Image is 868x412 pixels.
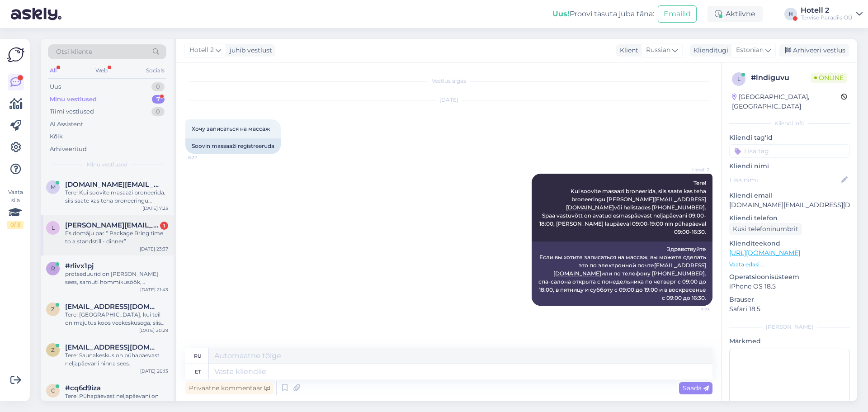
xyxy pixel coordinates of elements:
[801,14,853,21] div: Tervise Paradiis OÜ
[65,311,168,327] div: Tere! [GEOGRAPHIC_DATA], kui teil on majutus koos veekeskusega, siis on veekeskus sees. Kui tahat...
[185,138,281,154] div: Soovin massaaži registreeruda
[801,7,863,21] a: Hotell 2Tervise Paradiis OÜ
[65,303,159,311] span: zanda.jurgevica@gmail.com
[729,282,850,291] p: iPhone OS 18.5
[729,336,850,346] p: Märkmed
[732,92,841,111] div: [GEOGRAPHIC_DATA], [GEOGRAPHIC_DATA]
[65,180,159,189] span: mostova.pl@gmail.com
[539,180,708,235] span: Tere! Kui soovite masaazi broneerida, siis saate kas teha broneeringu [PERSON_NAME] või helistade...
[226,46,272,55] div: juhib vestlust
[140,246,168,252] div: [DATE] 23:37
[50,95,97,104] div: Minu vestlused
[729,213,850,223] p: Kliendi telefon
[616,46,638,55] div: Klient
[65,221,159,229] span: linda.saleniece7@gmail.com
[65,351,168,368] div: Tere! Saunakeskus on pühapäevast neljapäevani hinna sees.
[87,161,127,169] span: Minu vestlused
[676,306,710,313] span: 7:23
[532,242,712,306] div: Здравствуйте Если вы хотите записаться на массаж, вы можете сделать это по электронной почте или ...
[729,272,850,282] p: Operatsioonisüsteem
[730,175,840,185] input: Lisa nimi
[195,364,201,379] div: et
[737,76,741,82] span: l
[185,96,712,104] div: [DATE]
[50,145,87,154] div: Arhiveeritud
[729,161,850,171] p: Kliendi nimi
[646,45,670,55] span: Russian
[683,384,709,392] span: Saada
[142,205,168,212] div: [DATE] 7:23
[729,191,850,200] p: Kliendi email
[185,382,274,394] div: Privaatne kommentaar
[51,306,55,313] span: z
[7,188,24,229] div: Vaata siia
[65,392,168,408] div: Tere! Pühapäevast neljapäevani on saunakeskus hinna sees.
[185,77,712,85] div: Vestlus algas
[552,9,654,19] div: Proovi tasuta juba täna:
[690,46,728,55] div: Klienditugi
[94,65,109,76] div: Web
[65,229,168,246] div: Es domāju par “ Package Bring time to a standstill - dinner”
[65,384,101,392] span: #cq6d9iza
[50,82,61,91] div: Uus
[160,222,168,230] div: 1
[708,6,763,22] div: Aktiivne
[151,107,165,116] div: 0
[729,249,800,257] a: [URL][DOMAIN_NAME]
[194,348,202,364] div: ru
[729,119,850,128] div: Kliendi info
[51,265,55,272] span: r
[7,221,24,229] div: 0 / 3
[50,132,63,141] div: Kõik
[189,45,214,55] span: Hotell 2
[811,73,847,83] span: Online
[51,387,55,394] span: c
[779,44,849,57] div: Arhiveeri vestlus
[801,7,853,14] div: Hotell 2
[152,95,165,104] div: 7
[56,47,92,57] span: Otsi kliente
[729,323,850,331] div: [PERSON_NAME]
[192,125,270,132] span: Хочу записаться на массаж
[188,154,222,161] span: 6:22
[65,189,168,205] div: Tere! Kui soovite masaazi broneerida, siis saate kas teha broneeringu [PERSON_NAME] [EMAIL_ADDRES...
[552,9,570,18] b: Uus!
[51,184,56,190] span: m
[140,368,168,374] div: [DATE] 20:13
[139,327,168,334] div: [DATE] 20:29
[7,46,24,63] img: Askly Logo
[65,343,159,351] span: zanda.jurgevica@gmail.com
[658,5,697,23] button: Emailid
[729,239,850,248] p: Klienditeekond
[751,72,811,83] div: # lndiguvu
[48,65,58,76] div: All
[151,82,165,91] div: 0
[729,304,850,314] p: Safari 18.5
[65,270,168,286] div: protseduurid on [PERSON_NAME] sees, samuti hommikusöök, lõunasöök ja õhtusöök.
[50,107,94,116] div: Tiimi vestlused
[729,133,850,142] p: Kliendi tag'id
[52,224,55,231] span: l
[676,166,710,173] span: Hotell 2
[65,262,94,270] span: #rlivx1pj
[729,223,802,235] div: Küsi telefoninumbrit
[140,286,168,293] div: [DATE] 21:43
[51,346,55,353] span: z
[784,8,797,20] div: H
[144,65,166,76] div: Socials
[736,45,764,55] span: Estonian
[729,260,850,269] p: Vaata edasi ...
[729,200,850,210] p: [DOMAIN_NAME][EMAIL_ADDRESS][DOMAIN_NAME]
[729,144,850,158] input: Lisa tag
[50,120,83,129] div: AI Assistent
[729,295,850,304] p: Brauser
